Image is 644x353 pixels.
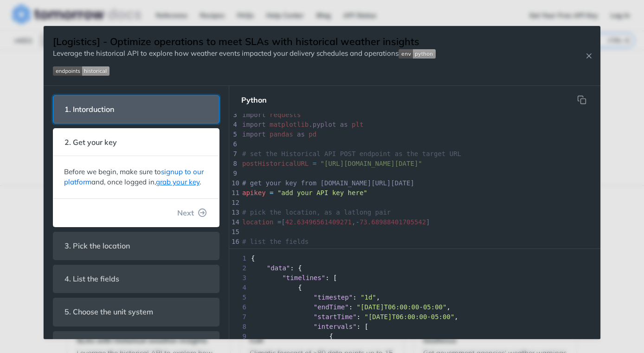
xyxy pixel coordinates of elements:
div: 9 [229,169,238,178]
span: 5 [229,293,249,302]
div: 7 [229,149,238,159]
div: 10 [229,178,238,188]
div: 4 [229,120,238,130]
button: Python [234,91,274,109]
button: Close Recipe [582,51,596,60]
span: = [277,218,281,226]
div: : , [229,312,600,322]
div: : , [229,293,600,302]
span: # set the Historical API POST endpoint as the target URL [242,150,461,157]
span: 1 [229,254,249,263]
span: 2 [229,263,249,273]
span: 9 [229,332,249,341]
span: "timelines" [282,274,325,281]
span: "endTime" [314,303,349,311]
img: endpoint [53,66,109,76]
span: 6 [229,302,249,312]
span: pandas [270,131,293,138]
span: "intervals" [314,323,357,330]
div: 13 [229,208,238,217]
div: 12 [229,198,238,208]
span: as [340,121,348,128]
div: 8 [229,159,238,169]
p: Leverage the historical API to explore how weather events impacted your delivery schedules and op... [53,48,436,59]
span: as [297,131,305,138]
div: : [ [229,322,600,332]
span: requests [270,111,301,118]
span: location [242,218,273,226]
img: env [399,49,436,59]
div: 15 [229,227,238,237]
svg: hidden [577,95,586,105]
span: 8 [229,322,249,332]
span: "startTime" [314,313,357,320]
span: pyplot [313,121,336,128]
span: Next [177,207,194,218]
div: { [229,254,600,263]
button: Copy [573,91,591,109]
span: - [355,218,359,226]
span: 4 [229,283,249,293]
span: 2. Get your key [58,133,123,151]
span: "[DATE]T06:00:00-05:00" [357,303,447,311]
section: 4. List the fields [53,265,219,293]
span: = [270,189,273,196]
section: 2. Get your keyBefore we begin, make sure tosignup to our platformand, once logged in,grab your k... [53,128,219,227]
span: Expand image [399,49,436,58]
p: Before we begin, make sure to and, once logged in, . [64,167,208,188]
span: "[DATE]T06:00:00-05:00" [364,313,454,320]
span: "timestep" [314,294,353,301]
span: 5. Choose the unit system [58,303,160,321]
div: 16 [229,237,238,247]
span: # pick the location, as a latlong pair [242,209,391,216]
span: "[URL][DOMAIN_NAME][DATE]" [321,160,422,167]
span: . [242,121,363,128]
div: 3 [229,110,238,120]
span: 3. Pick the location [58,237,136,255]
span: # get your key from [DOMAIN_NAME][URL][DATE] [242,179,414,187]
section: 5. Choose the unit system [53,298,219,326]
div: { [229,283,600,293]
span: 42.63496561409271 [285,218,352,226]
span: # list the fields [242,238,309,245]
span: import [242,131,266,138]
a: grab your key [156,177,200,186]
span: postHistoricalURL [242,160,309,167]
div: 6 [229,139,238,149]
span: import [242,111,266,118]
div: 14 [229,217,238,227]
span: pd [309,131,316,138]
div: : , [229,302,600,312]
span: [ , ] [242,218,430,226]
div: { [229,332,600,341]
div: : [ [229,273,600,283]
span: Expand image [53,65,436,76]
span: plt [352,121,363,128]
h1: [Logistics] - Optimize operations to meet SLAs with historical weather insights [53,35,436,48]
span: 1. Intorduction [58,100,121,118]
section: 3. Pick the location [53,232,219,260]
section: 1. Intorduction [53,95,219,124]
span: 7 [229,312,249,322]
span: 4. List the fields [58,270,126,288]
span: = [313,160,316,167]
div: : { [229,263,600,273]
button: Next [170,203,214,222]
div: 11 [229,188,238,198]
span: "1d" [361,294,376,301]
span: import [242,121,266,128]
span: apikey [242,189,266,196]
div: 5 [229,130,238,139]
span: matplotlib [270,121,309,128]
span: 73.68988401705542 [360,218,426,226]
span: 3 [229,273,249,283]
span: "add your API key here" [277,189,367,196]
span: "data" [267,264,290,272]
